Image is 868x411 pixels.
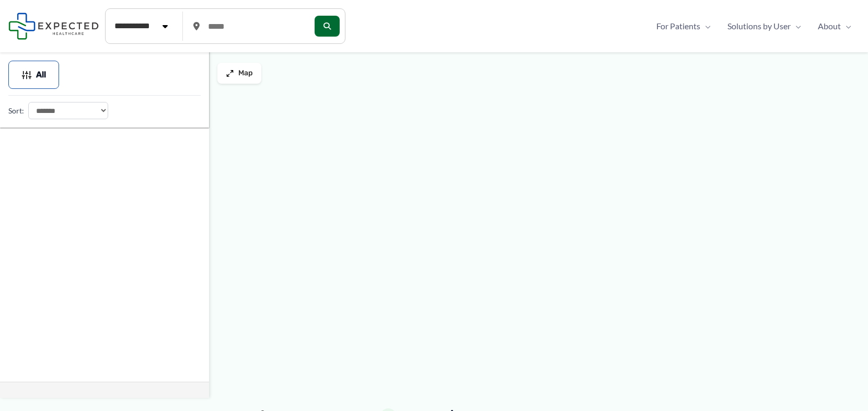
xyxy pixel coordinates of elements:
[8,13,99,39] img: Expected Healthcare Logo - side, dark font, small
[226,69,234,77] img: Maximize
[656,18,700,34] span: For Patients
[217,63,261,84] button: Map
[791,18,801,34] span: Menu Toggle
[36,71,46,78] span: All
[8,61,59,89] button: All
[648,18,719,34] a: For PatientsMenu Toggle
[727,18,791,34] span: Solutions by User
[700,18,711,34] span: Menu Toggle
[719,18,809,34] a: Solutions by UserMenu Toggle
[8,104,24,118] label: Sort:
[238,69,253,78] span: Map
[21,70,32,80] img: Filter
[809,18,860,34] a: AboutMenu Toggle
[841,18,851,34] span: Menu Toggle
[818,18,841,34] span: About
